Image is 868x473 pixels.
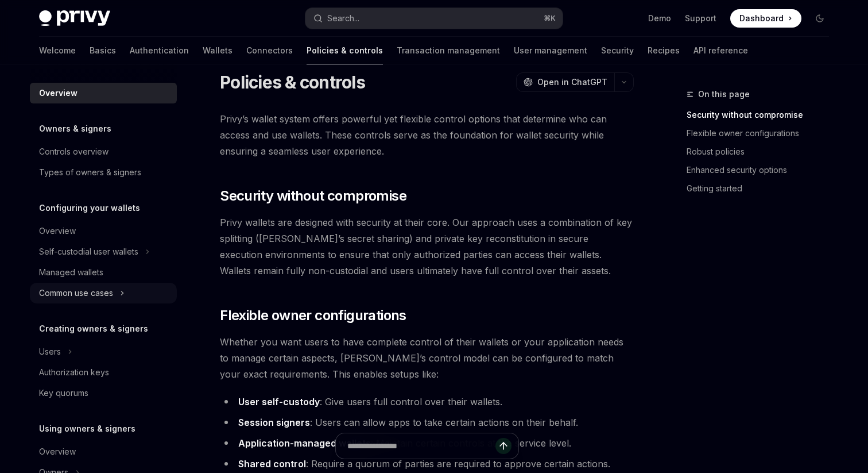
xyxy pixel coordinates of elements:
[39,366,109,379] div: Authorization keys
[307,37,383,64] a: Policies & controls
[693,37,748,64] a: API reference
[544,14,556,23] span: ⌘ K
[30,141,177,162] a: Controls overview
[220,72,365,93] h1: Policies & controls
[305,8,563,29] button: Search...⌘K
[246,37,293,64] a: Connectors
[687,106,838,124] a: Security without compromise
[30,383,177,403] a: Key quorums
[685,13,716,24] a: Support
[220,414,634,430] li: : Users can allow apps to take certain actions on their behalf.
[537,76,607,88] span: Open in ChatGPT
[811,9,829,28] button: Toggle dark mode
[648,13,671,24] a: Demo
[39,37,76,64] a: Welcome
[39,445,76,459] div: Overview
[30,221,177,241] a: Overview
[30,441,177,462] a: Overview
[30,362,177,383] a: Authorization keys
[39,345,61,359] div: Users
[698,87,750,101] span: On this page
[39,322,148,336] h5: Creating owners & signers
[39,122,111,136] h5: Owners & signers
[39,224,76,238] div: Overview
[397,37,500,64] a: Transaction management
[687,179,838,198] a: Getting started
[327,11,359,25] div: Search...
[514,37,587,64] a: User management
[203,37,232,64] a: Wallets
[39,201,140,215] h5: Configuring your wallets
[238,417,310,428] strong: Session signers
[39,386,88,400] div: Key quorums
[39,245,138,259] div: Self-custodial user wallets
[739,13,784,24] span: Dashboard
[39,286,113,300] div: Common use cases
[30,83,177,103] a: Overview
[39,266,103,279] div: Managed wallets
[39,145,108,159] div: Controls overview
[39,10,110,26] img: dark logo
[220,111,634,159] span: Privy’s wallet system offers powerful yet flexible control options that determine who can access ...
[39,166,141,179] div: Types of owners & signers
[220,394,634,410] li: : Give users full control over their wallets.
[730,9,801,28] a: Dashboard
[90,37,116,64] a: Basics
[601,37,634,64] a: Security
[687,143,838,161] a: Robust policies
[30,162,177,183] a: Types of owners & signers
[516,72,614,92] button: Open in ChatGPT
[648,37,680,64] a: Recipes
[30,262,177,283] a: Managed wallets
[220,187,406,205] span: Security without compromise
[220,214,634,279] span: Privy wallets are designed with security at their core. Our approach uses a combination of key sp...
[220,334,634,382] span: Whether you want users to have complete control of their wallets or your application needs to man...
[220,306,406,325] span: Flexible owner configurations
[39,86,77,100] div: Overview
[39,422,135,436] h5: Using owners & signers
[495,438,511,454] button: Send message
[238,396,320,407] strong: User self-custody
[687,161,838,179] a: Enhanced security options
[130,37,189,64] a: Authentication
[687,124,838,143] a: Flexible owner configurations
